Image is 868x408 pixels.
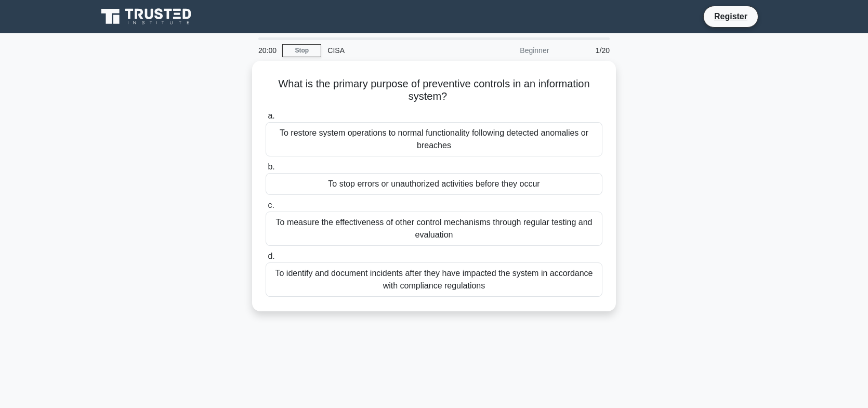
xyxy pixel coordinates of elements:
[268,252,274,260] span: d.
[555,40,616,61] div: 1/20
[708,10,754,23] a: Register
[266,212,602,246] div: To measure the effectiveness of other control mechanisms through regular testing and evaluation
[464,40,555,61] div: Beginner
[282,44,321,57] a: Stop
[268,111,274,120] span: a.
[266,173,602,195] div: To stop errors or unauthorized activities before they occur
[268,201,274,209] span: c.
[266,122,602,156] div: To restore system operations to normal functionality following detected anomalies or breaches
[265,77,603,103] h5: What is the primary purpose of preventive controls in an information system?
[266,262,602,297] div: To identify and document incidents after they have impacted the system in accordance with complia...
[252,40,282,61] div: 20:00
[268,162,274,171] span: b.
[321,40,464,61] div: CISA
